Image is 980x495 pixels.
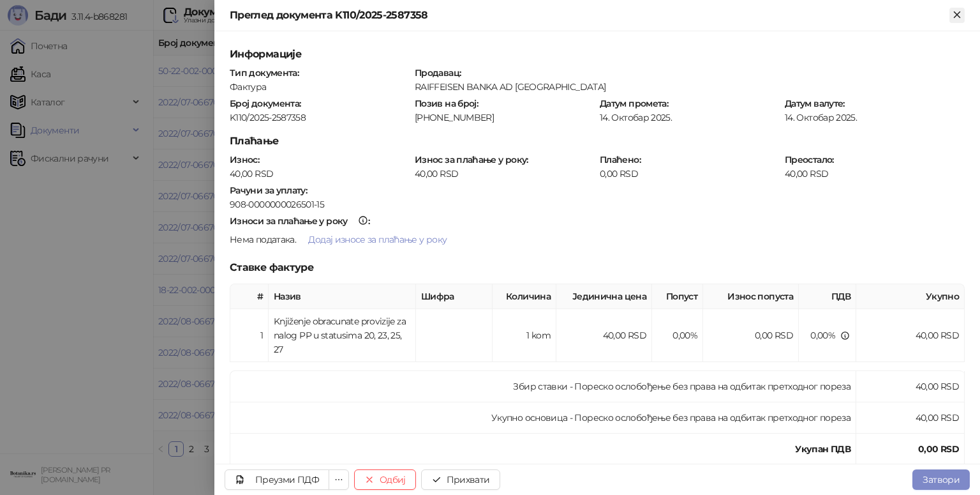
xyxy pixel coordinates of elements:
[230,154,259,165] strong: Износ :
[856,371,965,402] td: 40,00 RSD
[413,168,596,179] div: 40,00 RSD
[230,371,856,402] td: Збир ставки - Пореско ослобођење без права на одбитак претходног пореза
[421,469,500,490] button: Прихвати
[255,474,319,485] div: Преузми ПДФ
[414,81,964,93] div: RAIFFEISEN BANKA AD [GEOGRAPHIC_DATA]
[810,330,835,341] span: 0,00 %
[225,469,329,490] a: Преузми ПДФ
[912,469,970,490] button: Затвори
[415,67,461,79] strong: Продавац :
[703,284,799,309] th: Износ попуста
[230,47,965,62] h5: Информације
[230,199,965,210] div: 908-0000000026501-15
[493,284,556,309] th: Количина
[785,154,834,165] strong: Преостало :
[652,284,703,309] th: Попуст
[493,309,556,362] td: 1 kom
[598,112,781,123] div: 14. Октобар 2025.
[415,98,478,109] strong: Позив на број :
[230,185,307,196] strong: Рачуни за уплату :
[230,234,295,245] span: Нема података
[600,98,668,109] strong: Датум промета :
[228,229,966,250] div: .
[230,98,301,109] strong: Број документа :
[230,217,348,225] div: Износи за плаћање у року
[799,284,856,309] th: ПДВ
[228,81,411,93] div: Фактура
[230,260,965,275] h5: Ставке фактуре
[414,112,594,123] div: [PHONE_NUMBER]
[274,314,410,356] div: Knjiženje obracunate provizije za nalog PP u statusima 20, 23, 25, 27
[230,67,299,79] strong: Тип документа :
[918,443,959,455] strong: 0,00 RSD
[230,402,856,434] td: Укупно основица - Пореско ослобођење без права на одбитак претходног пореза
[228,112,411,123] div: K110/2025-2587358
[230,309,269,362] td: 1
[600,154,641,165] strong: Плаћено :
[230,8,949,23] div: Преглед документа K110/2025-2587358
[334,475,343,484] span: ellipsis
[556,309,652,362] td: 40,00 RSD
[783,112,966,123] div: 14. Октобар 2025.
[785,98,845,109] strong: Датум валуте :
[354,469,416,490] button: Одбиј
[230,133,965,149] h5: Плаћање
[949,8,965,23] button: Close
[230,284,269,309] th: #
[856,402,965,434] td: 40,00 RSD
[228,168,411,179] div: 40,00 RSD
[783,168,966,179] div: 40,00 RSD
[556,284,652,309] th: Јединична цена
[856,284,965,309] th: Укупно
[269,284,416,309] th: Назив
[415,154,528,165] strong: Износ за плаћање у року :
[703,309,799,362] td: 0,00 RSD
[298,229,457,250] button: Додај износе за плаћање у року
[652,309,703,362] td: 0,00%
[795,443,850,455] strong: Укупан ПДВ
[598,168,781,179] div: 0,00 RSD
[230,215,369,227] strong: :
[416,284,493,309] th: Шифра
[856,309,965,362] td: 40,00 RSD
